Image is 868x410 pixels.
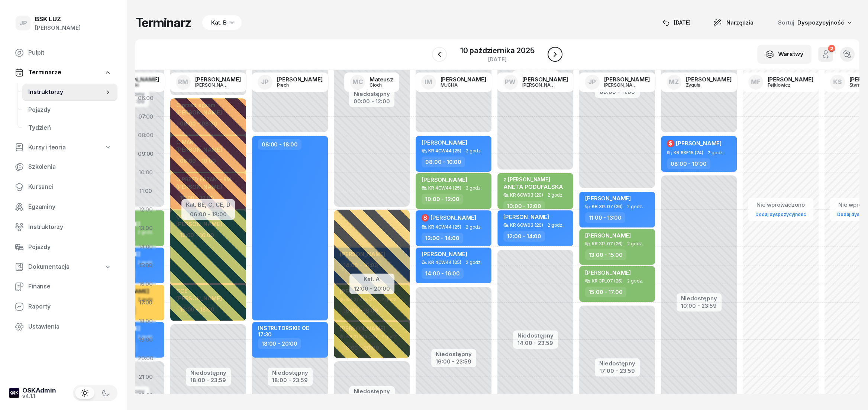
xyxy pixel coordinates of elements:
[510,223,543,227] div: KR 6GW03 (20)
[681,301,717,309] div: 10:00 - 23:59
[277,77,323,82] div: [PERSON_NAME]
[510,193,543,197] div: KR 6GW03 (20)
[460,57,535,62] div: [DATE]
[190,370,226,375] div: Niedostępny
[261,79,269,85] span: JP
[425,79,432,85] span: IM
[436,350,472,366] button: Niedostępny16:00 - 23:59
[676,140,722,147] span: [PERSON_NAME]
[9,44,117,62] a: Pulpit
[422,156,465,167] div: 08:00 - 10:00
[604,77,650,82] div: [PERSON_NAME]
[9,388,19,398] img: logo-xs-dark@2x.png
[422,176,467,183] span: [PERSON_NAME]
[186,210,230,217] div: 06:00 - 18:00
[522,77,568,82] div: [PERSON_NAME]
[35,23,81,33] div: [PERSON_NAME]
[742,72,819,92] a: MF[PERSON_NAME]Fejklowicz
[28,302,112,311] span: Raporty
[662,18,691,27] div: [DATE]
[585,287,626,297] div: 15:00 - 17:00
[35,16,81,22] div: BSK LUZ
[9,158,117,176] a: Szkolenia
[178,79,188,85] span: RM
[9,64,117,81] a: Terminarze
[19,20,27,26] span: JP
[585,269,631,276] span: [PERSON_NAME]
[503,176,563,183] div: z [PERSON_NAME]
[592,241,623,246] div: KR 3PL07 (26)
[599,366,635,374] div: 17:00 - 23:59
[585,249,626,260] div: 13:00 - 15:00
[28,68,61,77] span: Terminarze
[415,72,492,92] a: IM[PERSON_NAME]MUCHA
[9,198,117,216] a: Egzaminy
[428,185,461,190] div: KR 4CW44 (25)
[370,77,393,82] div: Mateusz
[517,333,554,338] div: Niedostępny
[423,215,427,220] span: $
[190,368,226,385] button: Niedostępny18:00 - 23:59
[9,298,117,316] a: Raporty
[503,183,563,190] span: ANETA PODUFALSKA
[726,18,754,27] span: Narzędzia
[686,83,722,87] div: Zyguła
[135,256,156,275] div: 15:00
[9,258,117,275] a: Dokumentacja
[28,202,112,212] span: Egzaminy
[627,204,643,209] span: 2 godz.
[135,200,156,219] div: 12:00
[277,83,313,87] div: Piech
[28,322,112,332] span: Ustawienia
[667,158,710,169] div: 08:00 - 10:00
[592,278,623,283] div: KR 3PL07 (26)
[354,274,390,292] button: Kat. A12:00 - 20:00
[28,262,70,272] span: Dokumentacja
[135,330,156,349] div: 19:00
[627,278,643,284] span: 2 godz.
[370,83,393,87] div: Cioch
[592,204,623,209] div: KR 3PL07 (26)
[585,212,625,223] div: 11:00 - 13:00
[430,214,476,221] span: [PERSON_NAME]
[28,143,66,152] span: Kursy i teoria
[190,375,226,383] div: 18:00 - 23:59
[585,232,631,239] span: [PERSON_NAME]
[655,15,697,30] button: [DATE]
[354,388,390,394] div: Niedostępny
[22,387,56,394] div: OSKAdmin
[9,278,117,296] a: Finanse
[195,77,241,82] div: [PERSON_NAME]
[135,16,191,29] h1: Terminarz
[428,260,461,265] div: KR 4CW44 (25)
[585,195,631,202] span: [PERSON_NAME]
[9,139,117,156] a: Kursy i teoria
[135,219,156,238] div: 13:00
[352,79,363,85] span: MC
[135,182,156,200] div: 11:00
[422,233,463,243] div: 12:00 - 14:00
[599,361,635,366] div: Niedostępny
[548,193,564,198] span: 2 godz.
[669,141,672,146] span: $
[599,359,635,375] button: Niedostępny17:00 - 23:59
[441,83,476,87] div: MUCHA
[28,242,112,252] span: Pojazdy
[354,90,390,106] button: Niedostępny00:00 - 12:00
[833,79,842,85] span: KS
[272,375,308,383] div: 18:00 - 23:59
[436,357,472,365] div: 16:00 - 23:59
[186,200,230,217] button: Kat. BE, C, CE, D06:00 - 18:00
[354,284,390,292] div: 12:00 - 20:00
[354,387,390,403] button: Niedostępny20:00 - 23:59
[28,48,112,58] span: Pulpit
[768,77,813,82] div: [PERSON_NAME]
[9,238,117,256] a: Pojazdy
[466,185,482,191] span: 2 godz.
[428,148,461,153] div: KR 4CW44 (25)
[28,222,112,232] span: Instruktorzy
[272,368,308,385] button: Niedostępny18:00 - 23:59
[708,150,724,155] span: 2 godz.
[627,241,643,246] span: 2 godz.
[135,312,156,330] div: 18:00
